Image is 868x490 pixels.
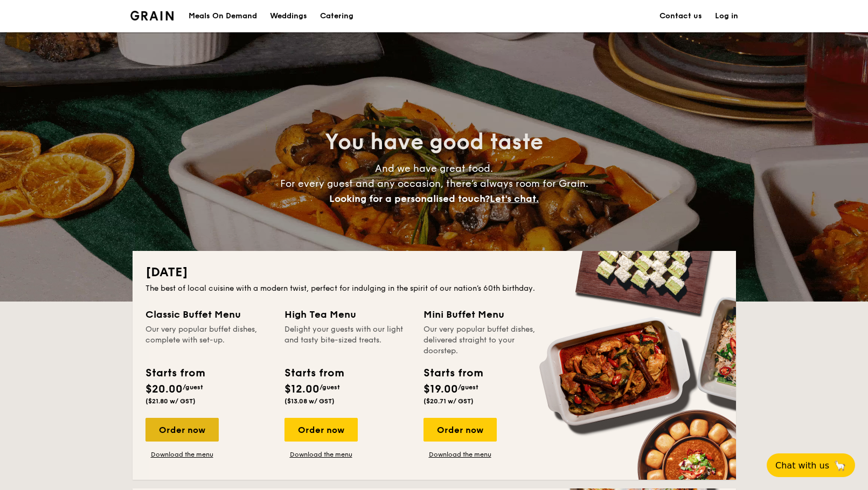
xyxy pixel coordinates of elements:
span: /guest [320,383,340,391]
div: Starts from [423,365,482,381]
a: Download the menu [145,450,219,459]
a: Logotype [130,11,174,20]
div: Order now [145,418,219,442]
span: Looking for a personalised touch? [329,193,490,205]
div: Starts from [284,365,343,381]
a: Download the menu [284,450,358,459]
span: Chat with us [775,460,829,471]
div: High Tea Menu [284,307,411,322]
span: ($13.08 w/ GST) [284,397,335,405]
span: /guest [458,383,478,391]
div: Our very popular buffet dishes, complete with set-up. [145,324,272,356]
span: And we have great food. For every guest and any occasion, there’s always room for Grain. [280,163,588,205]
img: Grain [130,11,174,20]
span: You have good taste [325,129,543,155]
span: /guest [183,383,203,391]
div: The best of local cuisine with a modern twist, perfect for indulging in the spirit of our nation’... [145,283,723,294]
div: Starts from [145,365,204,381]
div: Order now [423,418,497,442]
span: $12.00 [284,383,320,396]
div: Classic Buffet Menu [145,307,272,322]
button: Chat with us🦙 [767,453,855,477]
div: Mini Buffet Menu [423,307,550,322]
span: ($20.71 w/ GST) [423,397,474,405]
span: ($21.80 w/ GST) [145,397,196,405]
span: 🦙 [834,459,846,472]
span: $20.00 [145,383,183,396]
h2: [DATE] [145,264,723,281]
div: Order now [284,418,358,442]
span: Let's chat. [490,193,539,205]
div: Delight your guests with our light and tasty bite-sized treats. [284,324,411,356]
span: $19.00 [423,383,458,396]
a: Download the menu [423,450,497,459]
div: Our very popular buffet dishes, delivered straight to your doorstep. [423,324,550,356]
